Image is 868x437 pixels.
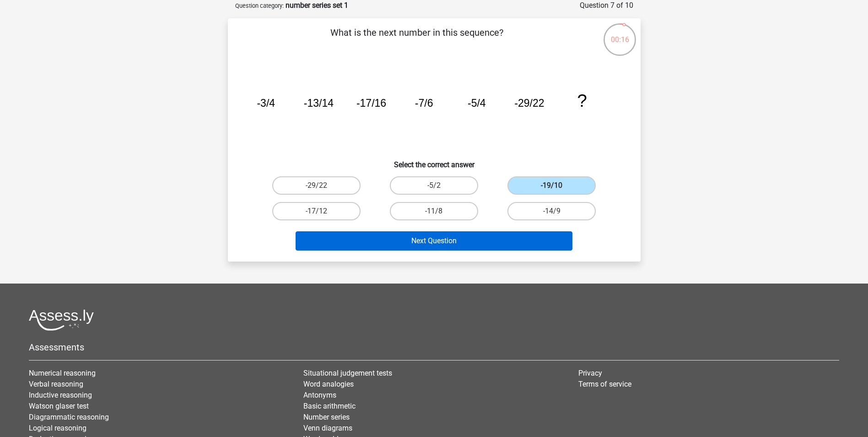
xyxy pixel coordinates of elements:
[390,202,478,220] label: -11/8
[390,176,478,195] label: -5/2
[29,391,92,399] a: Inductive reasoning
[303,97,333,109] tspan: -13/14
[29,413,109,421] a: Diagrammatic reasoning
[507,202,596,220] label: -14/9
[29,342,839,353] h5: Assessments
[29,309,94,331] img: Assessly logo
[243,26,592,53] p: What is the next number in this sequence?
[29,402,89,410] a: Watson glaser test
[415,97,433,109] tspan: -7/6
[286,1,348,10] strong: number series set 1
[303,391,336,399] a: Antonyms
[514,97,544,109] tspan: -29/22
[235,2,284,9] small: Question category:
[29,380,83,388] a: Verbal reasoning
[603,22,637,45] div: 00:16
[296,231,572,251] button: Next Question
[507,176,596,195] label: -19/10
[257,97,275,109] tspan: -3/4
[356,97,386,109] tspan: -17/16
[272,202,361,220] label: -17/12
[29,424,86,432] a: Logical reasoning
[303,380,354,388] a: Word analogies
[29,369,96,377] a: Numerical reasoning
[467,97,485,109] tspan: -5/4
[243,153,626,169] h6: Select the correct answer
[578,369,602,377] a: Privacy
[303,424,352,432] a: Venn diagrams
[303,402,356,410] a: Basic arithmetic
[303,413,350,421] a: Number series
[272,176,361,195] label: -29/22
[303,369,392,377] a: Situational judgement tests
[578,380,631,388] a: Terms of service
[577,91,587,110] tspan: ?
